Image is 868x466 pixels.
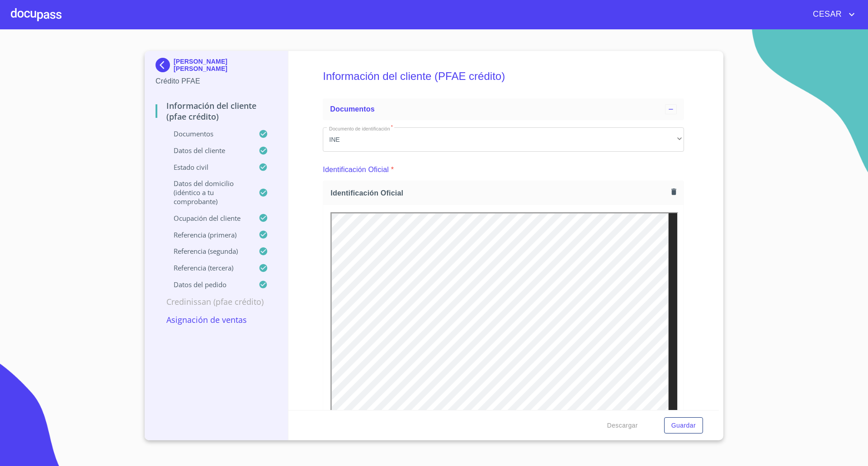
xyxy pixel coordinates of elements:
[330,105,374,113] span: Documentos
[156,247,259,256] p: Referencia (segunda)
[156,100,277,122] p: Información del cliente (PFAE crédito)
[156,163,259,172] p: Estado Civil
[330,212,678,455] iframe: Identificación Oficial
[607,420,638,431] span: Descargar
[156,263,259,272] p: Referencia (tercera)
[156,214,259,223] p: Ocupación del Cliente
[323,98,684,120] div: Documentos
[156,296,277,307] p: Credinissan (PFAE crédito)
[156,179,259,206] p: Datos del domicilio (idéntico a tu comprobante)
[156,230,259,239] p: Referencia (primera)
[806,7,857,22] button: account of current user
[156,58,277,76] div: [PERSON_NAME] [PERSON_NAME]
[156,314,277,325] p: Asignación de Ventas
[174,58,277,72] p: [PERSON_NAME] [PERSON_NAME]
[671,420,696,431] span: Guardar
[330,188,668,198] span: Identificación Oficial
[323,58,684,95] h5: Información del cliente (PFAE crédito)
[156,146,259,155] p: Datos del cliente
[323,127,684,152] div: INE
[806,7,846,22] span: CESAR
[323,164,389,175] p: Identificación Oficial
[604,417,642,434] button: Descargar
[156,280,259,289] p: Datos del pedido
[156,76,277,87] p: Crédito PFAE
[156,129,259,138] p: Documentos
[664,417,703,434] button: Guardar
[156,58,174,72] img: Docupass spot blue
